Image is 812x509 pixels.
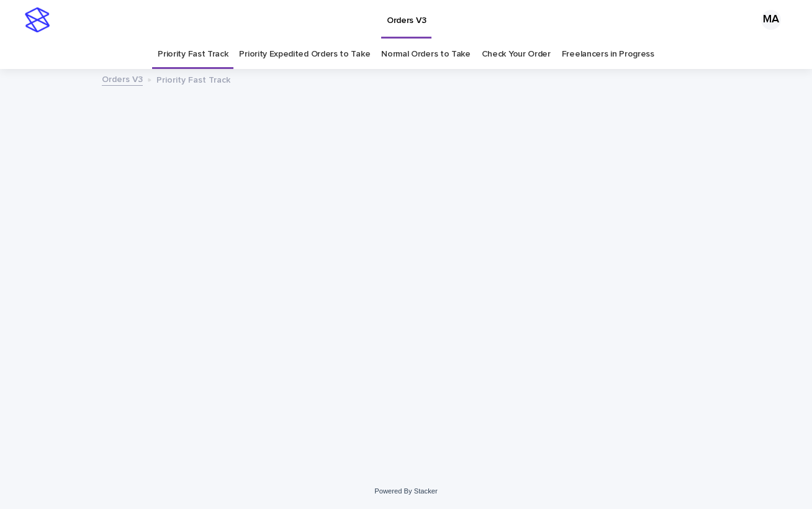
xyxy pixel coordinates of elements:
[381,40,471,69] a: Normal Orders to Take
[374,487,437,495] a: Powered By Stacker
[156,72,230,86] p: Priority Fast Track
[25,7,50,32] img: stacker-logo-s-only.png
[761,10,781,30] div: MA
[562,40,654,69] a: Freelancers in Progress
[239,40,370,69] a: Priority Expedited Orders to Take
[102,71,143,86] a: Orders V3
[482,40,551,69] a: Check Your Order
[158,40,228,69] a: Priority Fast Track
